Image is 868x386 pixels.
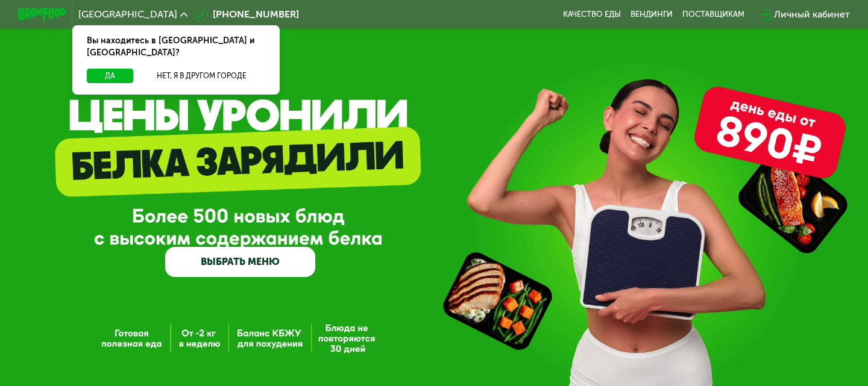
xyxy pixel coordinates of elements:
[682,10,744,19] div: поставщикам
[87,69,133,83] button: Да
[193,7,299,22] a: [PHONE_NUMBER]
[774,7,850,22] div: Личный кабинет
[78,10,177,19] span: [GEOGRAPHIC_DATA]
[631,10,673,19] a: Вендинги
[165,247,315,277] a: ВЫБРАТЬ МЕНЮ
[138,69,265,83] button: Нет, я в другом городе
[563,10,621,19] a: Качество еды
[72,25,280,69] div: Вы находитесь в [GEOGRAPHIC_DATA] и [GEOGRAPHIC_DATA]?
